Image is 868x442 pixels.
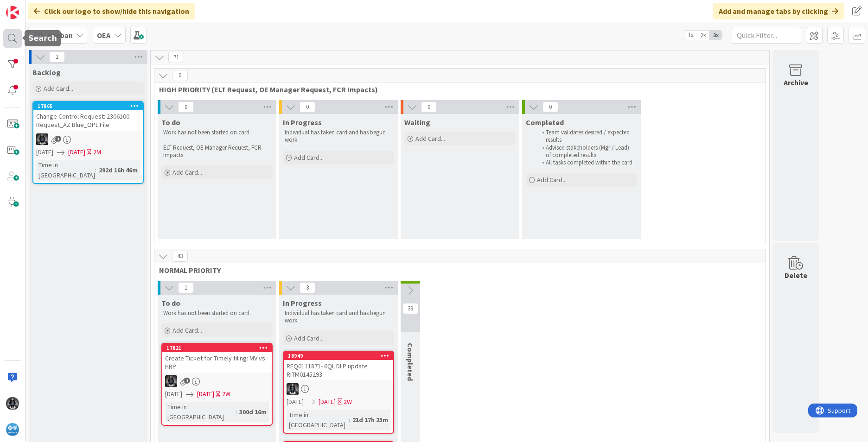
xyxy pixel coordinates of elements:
[47,30,73,41] span: Kanban
[172,326,202,335] span: Add Card...
[785,270,807,281] div: Delete
[28,3,195,19] div: Click our logo to show/hide this navigation
[6,6,19,19] img: Visit kanbanzone.com
[697,31,709,40] span: 2x
[222,389,230,399] div: 2W
[172,168,202,177] span: Add Card...
[33,102,143,131] div: 17865Change Control Request: 2306100 Request_AZ Blue_OPL File
[38,103,143,109] div: 17865
[287,383,299,395] img: KG
[161,118,180,127] span: To do
[542,101,558,113] span: 0
[159,85,754,94] span: HIGH PRIORITY (ELT Request, OE Manager Request, FCR Impacts)
[165,402,236,422] div: Time in [GEOGRAPHIC_DATA]
[172,251,188,262] span: 43
[285,309,392,325] p: Individual has taken card and has begun work.
[165,389,182,399] span: [DATE]
[294,334,324,342] span: Add Card...
[197,389,214,399] span: [DATE]
[163,129,271,136] p: Work has not been started on card.
[284,360,393,380] div: REQ0111871- 6QL DLP update RITM0145293
[97,31,110,40] b: OEA
[537,176,567,184] span: Add Card...
[161,298,180,308] span: To do
[732,27,801,44] input: Quick Filter...
[49,51,65,63] span: 1
[93,147,101,157] div: 2M
[36,147,53,157] span: [DATE]
[19,1,42,13] span: Support
[537,129,636,144] li: Team validates desired / expected results
[68,147,85,157] span: [DATE]
[33,110,143,131] div: Change Control Request: 2306100 Request_AZ Blue_OPL File
[288,353,393,359] div: 18949
[236,407,237,417] span: :
[163,309,271,317] p: Work has not been started on card.
[166,345,272,351] div: 17821
[537,159,636,166] li: All tasks completed within the card
[287,397,304,407] span: [DATE]
[402,303,418,314] span: 39
[6,423,19,436] img: avatar
[162,352,272,373] div: Create Ticket for Timely filing: MV vs. HRP
[415,134,445,143] span: Add Card...
[168,52,184,63] span: 71
[165,375,177,387] img: KG
[33,133,143,145] div: KG
[287,410,349,430] div: Time in [GEOGRAPHIC_DATA]
[162,375,272,387] div: KG
[44,84,73,93] span: Add Card...
[178,282,194,293] span: 1
[28,34,57,43] h5: Search
[163,144,271,159] p: ELT Request, OE Manager Request, FCR Impacts
[406,343,415,381] span: Completed
[172,70,188,81] span: 0
[421,101,437,113] span: 0
[537,144,636,159] li: Advised stakeholders (Mgr / Lead) of completed results
[162,344,272,373] div: 17821Create Ticket for Timely filing: MV vs. HRP
[284,352,393,380] div: 18949REQ0111871- 6QL DLP update RITM0145293
[96,165,140,175] div: 292d 16h 46m
[162,344,272,352] div: 17821
[713,3,844,19] div: Add and manage tabs by clicking
[32,68,61,77] span: Backlog
[6,397,19,410] img: KG
[319,397,336,407] span: [DATE]
[344,397,352,407] div: 2W
[300,101,315,113] span: 0
[95,165,96,175] span: :
[404,118,430,127] span: Waiting
[284,383,393,395] div: KG
[55,136,61,142] span: 1
[526,118,564,127] span: Completed
[283,118,322,127] span: In Progress
[283,298,322,308] span: In Progress
[300,282,315,293] span: 3
[684,31,697,40] span: 1x
[184,378,190,384] span: 1
[159,265,754,275] span: NORMAL PRIORITY
[284,352,393,360] div: 18949
[36,160,95,180] div: Time in [GEOGRAPHIC_DATA]
[784,77,808,88] div: Archive
[294,153,324,162] span: Add Card...
[350,415,390,425] div: 21d 17h 23m
[178,101,194,113] span: 0
[285,129,392,144] p: Individual has taken card and has begun work.
[237,407,269,417] div: 300d 16m
[33,102,143,110] div: 17865
[36,133,48,145] img: KG
[709,31,722,40] span: 3x
[349,415,350,425] span: :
